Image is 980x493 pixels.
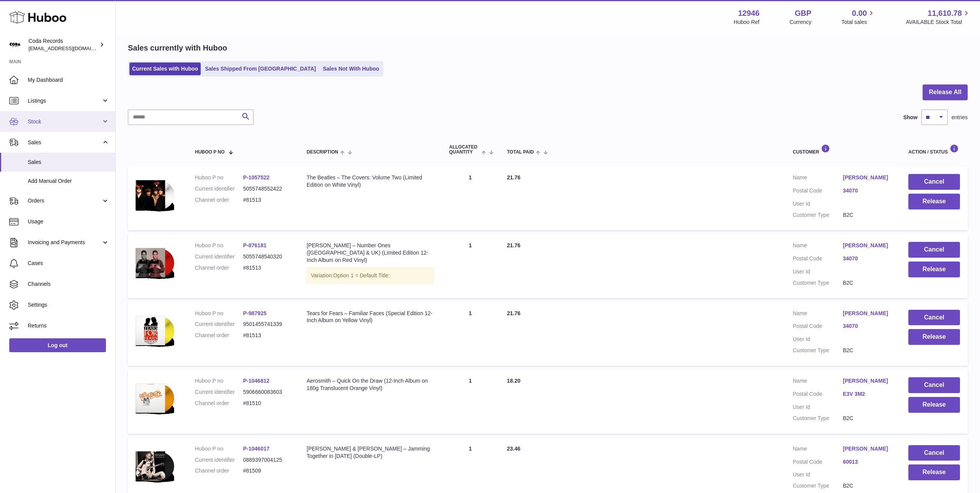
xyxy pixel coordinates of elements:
div: Customer [793,144,893,155]
div: Variation: [307,268,434,284]
span: Option 1 = Default Title; [333,272,390,279]
dt: Name [793,310,843,319]
dt: Channel order [195,264,243,272]
dt: User Id [793,200,843,208]
button: Release [908,329,960,345]
dt: Channel order [195,196,243,204]
a: 60013 [843,458,893,466]
span: Settings [28,301,109,309]
dt: Channel order [195,400,243,407]
a: P-1057522 [243,174,270,181]
dt: Postal Code [793,255,843,264]
td: 1 [441,234,499,298]
dd: #81510 [243,400,291,407]
span: Listings [28,97,101,105]
img: 1748966617.png [136,377,174,419]
div: Action / Status [908,144,960,155]
span: entries [951,114,968,121]
dd: #81513 [243,332,291,339]
dt: Huboo P no [195,445,243,452]
span: AVAILABLE Stock Total [906,19,971,26]
a: Log out [9,338,106,352]
dt: Current identifier [195,388,243,396]
dd: #81509 [243,467,291,474]
div: Coda Records [29,37,98,52]
dt: User Id [793,404,843,411]
a: [PERSON_NAME] [843,445,893,452]
button: Cancel [908,174,960,190]
dd: 5906660083603 [243,388,291,396]
span: ALLOCATED Quantity [449,145,480,155]
span: Orders [28,197,101,204]
button: Cancel [908,310,960,326]
button: Release [908,262,960,277]
a: 34070 [843,255,893,262]
span: 21.76 [507,174,520,181]
a: Current Sales with Huboo [129,62,201,75]
dd: 5055748540320 [243,253,291,260]
dt: Channel order [195,332,243,339]
a: P-1046017 [243,446,270,452]
dt: Huboo P no [195,242,243,249]
dt: Postal Code [793,390,843,400]
a: [PERSON_NAME] [843,377,893,385]
span: 21.76 [507,310,520,316]
dd: B2C [843,415,893,422]
button: Release [908,397,960,413]
dt: Name [793,242,843,251]
span: Returns [28,322,109,329]
div: Huboo Ref [734,19,760,26]
h2: Sales currently with Huboo [128,43,227,53]
dt: User Id [793,268,843,275]
dd: 5055748552422 [243,185,291,192]
a: P-987925 [243,310,267,316]
span: 11,610.78 [928,8,962,19]
div: The Beatles – The Covers: Volume Two (Limited Edition on White Vinyl) [307,174,434,189]
div: [PERSON_NAME] – Number Ones ([GEOGRAPHIC_DATA] & UK) (Limited Edition 12-Inch Album on Red Vinyl) [307,242,434,264]
img: 1748427991.png [136,445,174,487]
span: Add Manual Order [28,177,109,185]
div: Currency [790,19,812,26]
dd: B2C [843,211,893,219]
span: My Dashboard [28,76,109,84]
span: Sales [28,159,109,166]
a: 11,610.78 AVAILABLE Stock Total [906,8,971,26]
button: Cancel [908,445,960,461]
button: Cancel [908,377,960,393]
span: Huboo P no [195,150,225,155]
dt: Postal Code [793,458,843,468]
strong: 12946 [738,8,760,19]
dt: Customer Type [793,347,843,354]
dd: #81513 [243,196,291,204]
dt: Name [793,377,843,387]
dt: Postal Code [793,187,843,196]
td: 1 [441,370,499,434]
strong: GBP [795,8,811,19]
dt: Customer Type [793,415,843,422]
span: Invoicing and Payments [28,239,101,246]
div: Aerosmith – Quick On the Draw (12-Inch Album on 180g Translucent Orange Vinyl) [307,377,434,392]
a: 34070 [843,322,893,330]
span: Sales [28,139,101,146]
span: Usage [28,218,109,225]
label: Show [903,114,918,121]
dt: Postal Code [793,322,843,332]
div: [PERSON_NAME] & [PERSON_NAME] – Jamming Together in [DATE] (Double-LP) [307,445,434,460]
a: [PERSON_NAME] [843,242,893,249]
dd: B2C [843,482,893,490]
dt: User Id [793,336,843,343]
dt: Current identifier [195,185,243,192]
span: Description [307,150,338,155]
dt: Current identifier [195,253,243,260]
dd: B2C [843,347,893,354]
dt: Name [793,445,843,454]
dt: Customer Type [793,211,843,219]
button: Cancel [908,242,960,258]
dd: B2C [843,279,893,287]
span: Channels [28,280,109,288]
span: Cases [28,260,109,267]
button: Release [908,464,960,480]
span: Total sales [841,19,876,26]
td: 1 [441,166,499,230]
dt: Huboo P no [195,377,243,385]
